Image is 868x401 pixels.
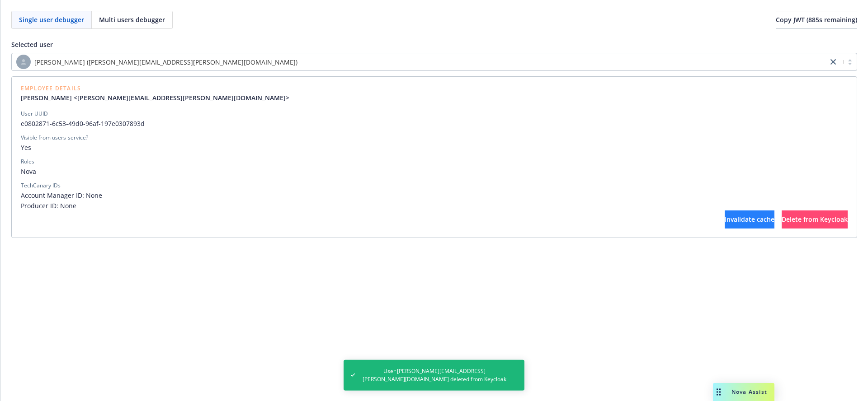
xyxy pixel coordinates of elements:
span: Nova Assist [731,388,767,396]
span: Selected user [11,40,53,49]
span: [PERSON_NAME] ([PERSON_NAME][EMAIL_ADDRESS][PERSON_NAME][DOMAIN_NAME]) [34,57,297,67]
span: Account Manager ID: None [21,191,848,200]
span: Delete from Keycloak [782,215,848,224]
button: Invalidate cache [725,210,774,228]
span: Producer ID: None [21,201,848,210]
div: Roles [21,158,34,166]
button: Nova Assist [713,383,774,401]
span: [PERSON_NAME] ([PERSON_NAME][EMAIL_ADDRESS][PERSON_NAME][DOMAIN_NAME]) [16,55,823,69]
span: User [PERSON_NAME][EMAIL_ADDRESS][PERSON_NAME][DOMAIN_NAME] deleted from Keycloak [362,367,506,383]
div: Drag to move [713,383,724,401]
a: close [828,56,839,67]
button: Copy JWT (885s remaining) [776,11,857,29]
div: Visible from users-service? [21,134,88,142]
span: Copy JWT ( 885 s remaining) [776,15,857,24]
span: Multi users debugger [99,15,165,24]
span: e0802871-6c53-49d0-96af-197e0307893d [21,119,848,128]
span: Employee Details [21,86,297,91]
div: User UUID [21,110,48,118]
span: Nova [21,167,848,176]
span: Yes [21,143,848,152]
a: [PERSON_NAME] <[PERSON_NAME][EMAIL_ADDRESS][PERSON_NAME][DOMAIN_NAME]> [21,93,297,103]
span: Invalidate cache [725,215,774,224]
div: TechCanary IDs [21,182,61,190]
button: Delete from Keycloak [782,210,848,228]
span: Single user debugger [19,15,84,24]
